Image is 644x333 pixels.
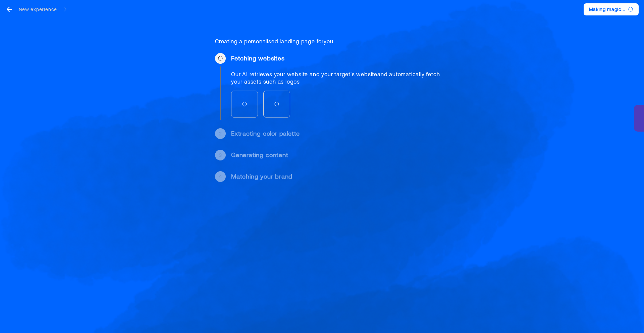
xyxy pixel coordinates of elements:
[231,70,448,85] div: Our AI retrieves your website and your target's website and automatically fetch your assets such ...
[215,38,448,45] div: Creating a personalised landing page for you
[5,5,13,13] svg: go back
[219,152,222,158] div: 3
[231,173,448,181] div: Matching your brand
[19,6,57,13] div: New experience
[219,173,222,180] div: 4
[231,151,448,159] div: Generating content
[231,54,448,62] div: Fetching websites
[231,130,448,138] div: Extracting color palette
[584,3,639,15] button: Making magic...
[219,130,222,137] div: 2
